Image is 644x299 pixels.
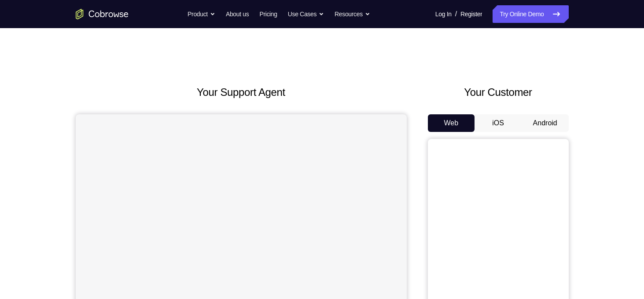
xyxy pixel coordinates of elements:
[76,9,129,19] a: Go to the home page
[428,114,475,132] button: Web
[475,114,522,132] button: iOS
[188,5,215,23] button: Product
[455,9,457,19] span: /
[288,5,324,23] button: Use Cases
[335,5,370,23] button: Resources
[259,5,277,23] a: Pricing
[435,5,452,23] a: Log In
[522,114,569,132] button: Android
[460,5,482,23] a: Register
[226,5,249,23] a: About us
[428,84,569,100] h2: Your Customer
[493,5,568,23] a: Try Online Demo
[76,84,407,100] h2: Your Support Agent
